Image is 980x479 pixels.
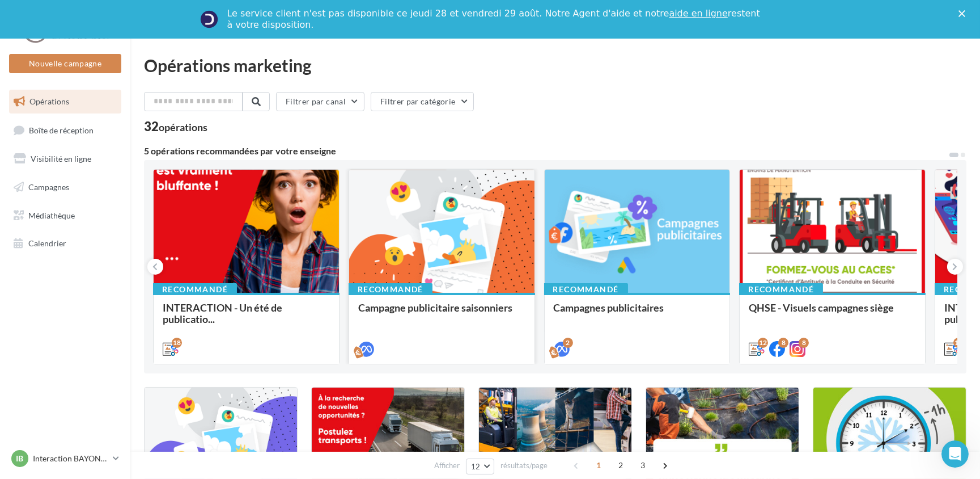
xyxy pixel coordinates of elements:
[200,10,218,28] img: Profile image for Service-Client
[28,238,66,248] span: Calendrier
[958,10,970,17] div: Fermer
[358,301,512,314] span: Campagne publicitaire saisonniers
[144,57,966,74] div: Opérations marketing
[9,448,121,469] a: IB Interaction BAYONNE
[159,122,207,132] div: opérations
[500,460,548,471] span: résultats/page
[28,182,69,192] span: Campagnes
[544,283,628,296] div: Recommandé
[941,440,969,468] iframe: Intercom live chat
[227,8,762,31] div: Le service client n'est pas disponible ce jeudi 28 et vendredi 29 août. Notre Agent d'aide et not...
[349,283,432,296] div: Recommandé
[7,118,124,142] a: Boîte de réception
[634,456,652,474] span: 3
[33,453,108,464] p: Interaction BAYONNE
[7,232,124,255] a: Calendrier
[172,338,182,348] div: 18
[758,338,768,348] div: 12
[144,120,207,133] div: 32
[29,125,94,135] span: Boîte de réception
[371,92,474,111] button: Filtrer par catégorie
[29,96,69,106] span: Opérations
[16,453,24,464] span: IB
[7,147,124,171] a: Visibilité en ligne
[31,154,91,163] span: Visibilité en ligne
[471,462,481,471] span: 12
[589,456,608,474] span: 1
[466,459,495,474] button: 12
[28,210,75,220] span: Médiathèque
[153,283,237,296] div: Recommandé
[7,90,124,114] a: Opérations
[563,338,573,348] div: 2
[7,204,124,228] a: Médiathèque
[799,338,809,348] div: 8
[749,301,894,314] span: QHSE - Visuels campagnes siège
[7,175,124,199] a: Campagnes
[9,54,121,73] button: Nouvelle campagne
[163,301,282,325] span: INTERACTION - Un été de publicatio...
[144,146,948,156] div: 5 opérations recommandées par votre enseigne
[778,338,788,348] div: 8
[554,301,664,314] span: Campagnes publicitaires
[276,92,364,111] button: Filtrer par canal
[669,8,727,19] a: aide en ligne
[953,338,964,348] div: 12
[739,283,823,296] div: Recommandé
[434,460,460,471] span: Afficher
[612,456,630,474] span: 2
